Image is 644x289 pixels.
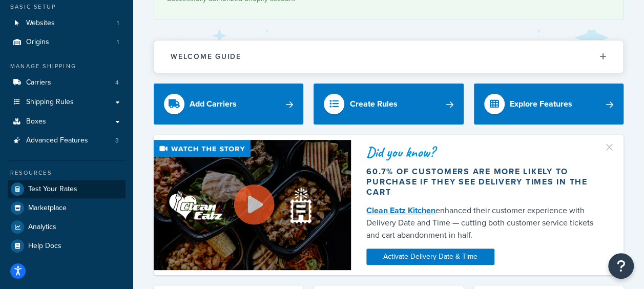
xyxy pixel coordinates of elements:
div: Create Rules [349,97,397,111]
span: Shipping Rules [26,98,74,107]
span: 3 [115,136,119,145]
span: Marketplace [28,204,67,213]
a: Marketplace [8,199,126,217]
li: Origins [8,33,126,52]
span: Advanced Features [26,136,88,145]
div: Add Carriers [190,97,237,111]
a: Boxes [8,112,126,131]
span: 1 [117,19,119,28]
button: Welcome Guide [154,40,623,73]
a: Help Docs [8,237,126,255]
a: Advanced Features3 [8,131,126,150]
button: Open Resource Center [608,253,634,279]
a: Explore Features [474,84,624,125]
div: enhanced their customer experience with Delivery Date and Time — cutting both customer service ti... [366,204,608,241]
div: Explore Features [510,97,572,111]
span: Boxes [26,117,46,126]
span: Carriers [26,78,51,87]
span: Analytics [28,223,56,232]
span: Test Your Rates [28,185,77,194]
div: 60.7% of customers are more likely to purchase if they see delivery times in the cart [366,167,608,197]
li: Carriers [8,73,126,92]
a: Create Rules [314,84,463,125]
div: Did you know? [366,145,608,159]
div: Manage Shipping [8,62,126,71]
div: Resources [8,169,126,177]
a: Activate Delivery Date & Time [366,249,494,265]
a: Carriers4 [8,73,126,92]
a: Analytics [8,218,126,236]
a: Add Carriers [154,84,303,125]
li: Advanced Features [8,131,126,150]
span: Origins [26,38,49,47]
div: Basic Setup [8,3,126,11]
a: Origins1 [8,33,126,52]
span: 1 [117,38,119,47]
a: Clean Eatz Kitchen [366,204,435,216]
li: Websites [8,14,126,33]
a: Shipping Rules [8,93,126,112]
img: Video thumbnail [154,140,351,270]
span: Help Docs [28,242,61,251]
a: Test Your Rates [8,180,126,198]
a: Websites1 [8,14,126,33]
span: 4 [115,78,119,87]
h2: Welcome Guide [171,53,241,60]
span: Websites [26,19,55,28]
